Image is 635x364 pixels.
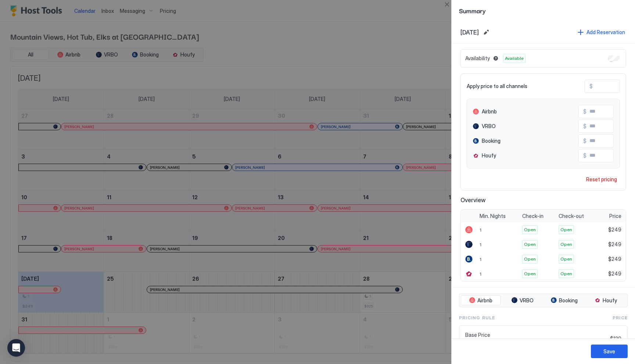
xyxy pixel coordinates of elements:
[583,152,586,159] span: $
[459,6,628,15] span: Summary
[589,83,593,90] span: $
[559,213,584,219] span: Check-out
[524,226,536,233] span: Open
[591,345,628,358] button: Save
[583,138,586,144] span: $
[524,270,536,277] span: Open
[559,297,578,304] span: Booking
[502,295,542,306] button: VRBO
[522,213,543,219] span: Check-in
[480,242,481,247] span: 1
[459,314,495,321] span: Pricing Rule
[482,123,496,130] span: VRBO
[577,27,626,37] button: Add Reservation
[465,55,490,62] span: Availability
[613,314,628,321] span: Price
[480,213,506,219] span: Min. Nights
[482,108,497,115] span: Airbnb
[467,83,527,90] span: Apply price to all channels
[477,297,492,304] span: Airbnb
[586,28,625,36] div: Add Reservation
[544,295,584,306] button: Booking
[609,213,621,219] span: Price
[560,270,572,277] span: Open
[524,256,536,262] span: Open
[560,256,572,262] span: Open
[610,335,621,342] span: $129
[7,339,25,357] div: Open Intercom Messenger
[583,174,620,184] button: Reset pricing
[482,28,491,37] button: Edit date range
[608,270,621,277] span: $249
[586,295,626,306] button: Houfy
[608,256,621,262] span: $249
[482,138,501,144] span: Booking
[480,271,481,277] span: 1
[491,54,500,63] button: Blocked dates override all pricing rules and remain unavailable until manually unblocked
[583,108,586,115] span: $
[560,241,572,248] span: Open
[465,332,607,338] span: Base Price
[603,347,615,355] div: Save
[583,123,586,130] span: $
[460,29,479,36] span: [DATE]
[524,241,536,248] span: Open
[505,55,524,62] span: Available
[520,297,534,304] span: VRBO
[461,295,501,306] button: Airbnb
[480,227,481,233] span: 1
[480,256,481,262] span: 1
[459,294,628,307] div: tab-group
[608,226,621,233] span: $249
[608,241,621,248] span: $249
[603,297,617,304] span: Houfy
[586,175,617,183] div: Reset pricing
[460,196,626,204] span: Overview
[560,226,572,233] span: Open
[482,152,496,159] span: Houfy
